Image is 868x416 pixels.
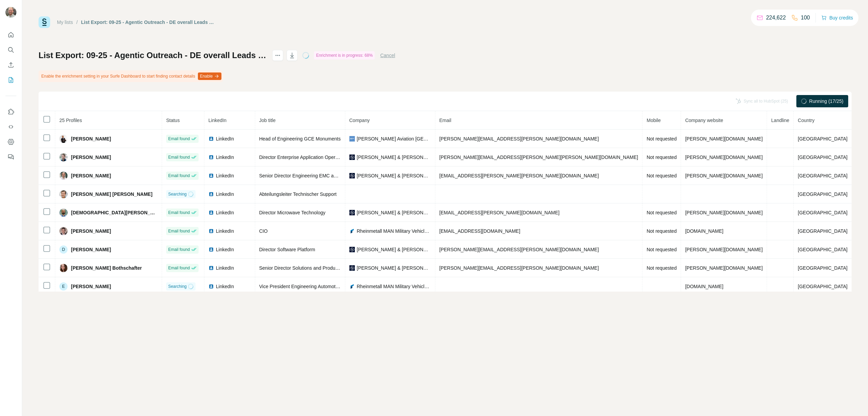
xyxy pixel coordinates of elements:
[71,283,111,290] span: [PERSON_NAME]
[208,191,214,197] img: LinkedIn logo
[314,51,375,59] div: Enrichment is in progress: 68%
[771,118,789,123] span: Landline
[357,265,431,271] span: [PERSON_NAME] & [PERSON_NAME]
[798,173,848,178] span: [GEOGRAPHIC_DATA]
[259,191,337,197] span: Abteilungsleiter Technischer Support
[216,191,234,198] span: LinkedIn
[5,106,16,118] button: Use Surfe on LinkedIn
[57,19,73,25] a: My lists
[380,52,395,59] button: Cancel
[208,155,214,160] img: LinkedIn logo
[685,136,763,142] span: [PERSON_NAME][DOMAIN_NAME]
[647,155,677,160] span: Not requested
[259,136,341,142] span: Head of Engineering GCE Monuments
[798,118,814,123] span: Country
[357,172,431,179] span: [PERSON_NAME] & [PERSON_NAME]
[59,282,68,291] div: E
[168,228,190,234] span: Email found
[357,154,431,161] span: [PERSON_NAME] & [PERSON_NAME]
[798,210,848,215] span: [GEOGRAPHIC_DATA]
[809,98,843,105] span: Running (17/25)
[71,135,111,142] span: [PERSON_NAME]
[259,210,325,215] span: Director Microwave Technology
[216,265,234,271] span: LinkedIn
[259,118,276,123] span: Job title
[5,136,16,148] button: Dashboard
[216,172,234,179] span: LinkedIn
[798,191,848,197] span: [GEOGRAPHIC_DATA]
[259,284,360,289] span: Vice President Engineering Automotive Tracked
[349,118,370,123] span: Company
[349,155,355,160] img: company-logo
[71,154,111,161] span: [PERSON_NAME]
[798,228,848,234] span: [GEOGRAPHIC_DATA]
[272,50,283,61] button: actions
[349,247,355,252] img: company-logo
[349,265,355,271] img: company-logo
[59,118,82,123] span: 25 Profiles
[349,173,355,178] img: company-logo
[439,228,520,234] span: [EMAIL_ADDRESS][DOMAIN_NAME]
[685,247,763,252] span: [PERSON_NAME][DOMAIN_NAME]
[168,283,187,290] span: Searching
[259,265,342,271] span: Senior Director Solutions and Products
[216,209,234,216] span: LinkedIn
[357,135,431,142] span: [PERSON_NAME] Aviation [GEOGRAPHIC_DATA]
[208,173,214,178] img: LinkedIn logo
[798,284,848,289] span: [GEOGRAPHIC_DATA]
[647,173,677,178] span: Not requested
[439,136,599,142] span: [PERSON_NAME][EMAIL_ADDRESS][PERSON_NAME][DOMAIN_NAME]
[216,228,234,234] span: LinkedIn
[5,74,16,86] button: My lists
[349,136,355,142] img: company-logo
[685,210,763,215] span: [PERSON_NAME][DOMAIN_NAME]
[685,284,723,289] span: [DOMAIN_NAME]
[357,246,431,253] span: [PERSON_NAME] & [PERSON_NAME]
[439,118,451,123] span: Email
[798,265,848,271] span: [GEOGRAPHIC_DATA]
[685,173,763,178] span: [PERSON_NAME][DOMAIN_NAME]
[76,19,78,26] li: /
[71,228,111,234] span: [PERSON_NAME]
[259,173,389,178] span: Senior Director Engineering EMC and Antenna Test Solutions
[168,191,187,197] span: Searching
[801,14,810,22] p: 100
[259,228,268,234] span: CIO
[259,155,346,160] span: Director Enterprise Application Operation
[439,265,599,271] span: [PERSON_NAME][EMAIL_ADDRESS][PERSON_NAME][DOMAIN_NAME]
[357,283,431,290] span: Rheinmetall MAN Military Vehicles [GEOGRAPHIC_DATA]
[168,246,190,253] span: Email found
[685,118,723,123] span: Company website
[647,118,661,123] span: Mobile
[71,246,111,253] span: [PERSON_NAME]
[208,118,227,123] span: LinkedIn
[208,265,214,271] img: LinkedIn logo
[39,50,266,61] h1: List Export: 09-25 - Agentic Outreach - DE overall Leads Part 2 - [DATE] 05:36
[71,172,111,179] span: [PERSON_NAME]
[59,245,68,254] div: D
[798,247,848,252] span: [GEOGRAPHIC_DATA]
[71,191,153,198] span: [PERSON_NAME] [PERSON_NAME]
[5,7,16,18] img: Avatar
[685,228,723,234] span: [DOMAIN_NAME]
[439,247,599,252] span: [PERSON_NAME][EMAIL_ADDRESS][PERSON_NAME][DOMAIN_NAME]
[71,265,142,271] span: [PERSON_NAME] Bothschafter
[5,121,16,133] button: Use Surfe API
[216,283,234,290] span: LinkedIn
[798,155,848,160] span: [GEOGRAPHIC_DATA]
[439,210,560,215] span: [EMAIL_ADDRESS][PERSON_NAME][DOMAIN_NAME]
[39,16,50,28] img: Surfe Logo
[216,246,234,253] span: LinkedIn
[357,209,431,216] span: [PERSON_NAME] & [PERSON_NAME]
[685,265,763,271] span: [PERSON_NAME][DOMAIN_NAME]
[59,135,68,143] img: Avatar
[59,209,68,217] img: Avatar
[208,228,214,234] img: LinkedIn logo
[208,247,214,252] img: LinkedIn logo
[59,227,68,235] img: Avatar
[647,136,677,142] span: Not requested
[208,284,214,289] img: LinkedIn logo
[5,151,16,163] button: Feedback
[166,118,180,123] span: Status
[647,265,677,271] span: Not requested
